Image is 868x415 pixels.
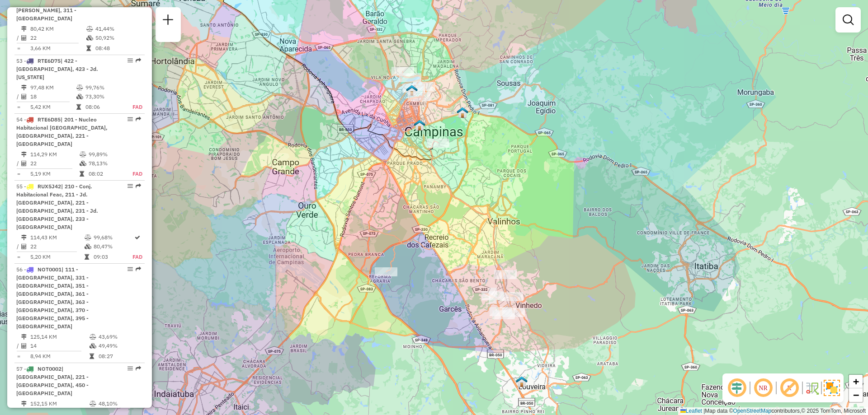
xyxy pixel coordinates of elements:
[136,366,141,371] em: Rota exportada
[127,366,133,371] em: Opções
[406,84,418,96] img: 602 UDC Light Taquaral
[30,33,86,42] td: 22
[93,252,132,261] td: 09:03
[849,388,863,402] a: Zoom out
[703,408,705,414] span: |
[38,266,61,273] span: NOT0001
[16,365,89,396] span: | [GEOGRAPHIC_DATA], 221 - [GEOGRAPHIC_DATA], 450 - [GEOGRAPHIC_DATA]
[16,266,89,330] span: 56 -
[136,58,141,63] em: Rota exportada
[38,365,61,372] span: NOT0002
[21,244,27,249] i: Total de Atividades
[680,408,702,414] a: Leaflet
[16,252,21,261] td: =
[98,332,141,341] td: 43,69%
[136,183,141,189] em: Rota exportada
[123,169,143,178] td: FAD
[38,183,61,190] span: RUX5J42
[16,92,21,101] td: /
[38,57,61,64] span: RTE6D75
[90,334,96,340] i: % de utilização do peso
[80,152,86,157] i: % de utilização do peso
[127,117,133,122] em: Opções
[135,235,140,240] i: Rota otimizada
[853,376,859,387] span: +
[30,150,79,159] td: 114,29 KM
[30,169,79,178] td: 5,19 KM
[16,365,89,396] span: 57 -
[16,57,98,80] span: | 422 - [GEOGRAPHIC_DATA], 423 - Jd. [US_STATE]
[95,24,141,33] td: 41,44%
[30,332,89,341] td: 125,14 KM
[88,159,123,168] td: 78,13%
[16,183,98,230] span: 55 -
[85,92,123,101] td: 73,30%
[85,244,91,249] i: % de utilização da cubagem
[90,354,94,359] i: Tempo total em rota
[132,252,143,261] td: FAD
[95,33,141,42] td: 50,92%
[30,341,89,350] td: 14
[30,159,79,168] td: 22
[80,161,86,166] i: % de utilização da cubagem
[16,116,108,147] span: | 201 - Nucleo Habitacional [GEOGRAPHIC_DATA], [GEOGRAPHIC_DATA], 221 - [GEOGRAPHIC_DATA]
[30,92,76,101] td: 18
[127,183,133,189] em: Opções
[30,252,84,261] td: 5,20 KM
[30,103,76,112] td: 5,42 KM
[805,381,819,395] img: Fluxo de ruas
[98,399,141,408] td: 48,10%
[85,103,123,112] td: 08:06
[90,343,96,349] i: % de utilização da cubagem
[159,11,177,31] a: Nova sessão e pesquisa
[16,242,21,251] td: /
[16,352,21,361] td: =
[21,334,27,340] i: Distância Total
[88,169,123,178] td: 08:02
[90,401,96,406] i: % de utilização do peso
[778,377,800,399] span: Exibir rótulo
[30,242,84,251] td: 22
[136,117,141,122] em: Rota exportada
[136,266,141,272] em: Rota exportada
[516,376,528,387] img: CDI Louveira
[849,375,863,388] a: Zoom in
[457,107,468,118] img: Bees
[30,24,86,33] td: 80,42 KM
[16,33,21,42] td: /
[21,152,27,157] i: Distância Total
[853,389,859,401] span: −
[38,116,61,123] span: RTE6D85
[21,94,27,99] i: Total de Atividades
[16,183,98,230] span: | 210 - Conj. Habitacional Feac, 211 - Jd. [GEOGRAPHIC_DATA], 221 - [GEOGRAPHIC_DATA], 231 - Jd. ...
[98,352,141,361] td: 08:27
[678,407,868,415] div: Map data © contributors,© 2025 TomTom, Microsoft
[93,242,132,251] td: 80,47%
[824,380,840,396] img: Exibir/Ocultar setores
[414,119,425,131] img: Campinas
[30,233,84,242] td: 114,43 KM
[16,116,108,147] span: 54 -
[839,11,857,29] a: Exibir filtros
[95,44,141,53] td: 08:48
[21,85,27,90] i: Distância Total
[127,58,133,63] em: Opções
[21,343,27,349] i: Total de Atividades
[85,83,123,92] td: 99,76%
[21,235,27,240] i: Distância Total
[733,408,772,414] a: OpenStreetMap
[16,159,21,168] td: /
[16,341,21,350] td: /
[726,377,748,399] span: Ocultar deslocamento
[16,169,21,178] td: =
[21,401,27,406] i: Distância Total
[16,103,21,112] td: =
[752,377,774,399] span: Ocultar NR
[30,83,76,92] td: 97,48 KM
[80,171,84,177] i: Tempo total em rota
[85,254,89,260] i: Tempo total em rota
[93,233,132,242] td: 99,68%
[76,104,81,110] i: Tempo total em rota
[127,266,133,272] em: Opções
[76,94,83,99] i: % de utilização da cubagem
